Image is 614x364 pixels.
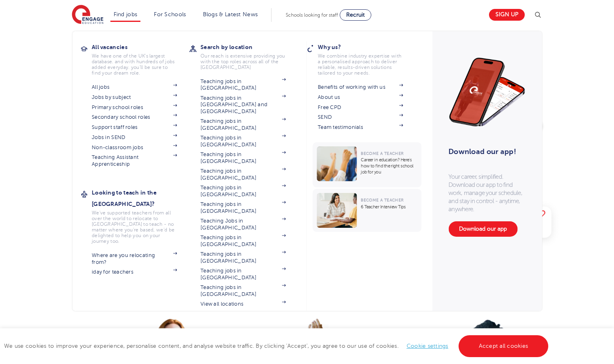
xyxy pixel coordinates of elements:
[489,9,525,21] a: Sign up
[361,204,417,210] p: 6 Teacher Interview Tips
[200,234,286,248] a: Teaching jobs in [GEOGRAPHIC_DATA]
[200,251,286,264] a: Teaching jobs in [GEOGRAPHIC_DATA]
[346,12,365,18] span: Recruit
[340,9,371,21] a: Recruit
[448,143,522,161] h3: Download our app!
[200,41,298,70] a: Search by locationOur reach is extensive providing you with the top roles across all of the [GEOG...
[200,268,286,281] a: Teaching jobs in [GEOGRAPHIC_DATA]
[361,157,417,175] p: Career in education? Here’s how to find the right school job for you
[200,284,286,298] a: Teaching jobs in [GEOGRAPHIC_DATA]
[92,134,177,141] a: Jobs in SEND
[200,301,286,307] a: View all locations
[200,151,286,165] a: Teaching jobs in [GEOGRAPHIC_DATA]
[361,151,403,156] span: Become a Teacher
[154,11,186,17] a: For Schools
[318,94,403,101] a: About us
[448,221,517,237] a: Download our app
[200,184,286,198] a: Teaching jobs in [GEOGRAPHIC_DATA]
[92,252,177,266] a: Where are you relocating from?
[92,144,177,151] a: Non-classroom jobs
[92,104,177,111] a: Primary school roles
[92,187,189,244] a: Looking to teach in the [GEOGRAPHIC_DATA]?We've supported teachers from all over the world to rel...
[318,53,403,76] p: We combine industry expertise with a personalised approach to deliver reliable, results-driven so...
[92,154,177,167] a: Teaching Assistant Apprenticeship
[318,114,403,120] a: SEND
[92,114,177,120] a: Secondary school roles
[286,12,338,18] span: Schools looking for staff
[92,187,189,210] h3: Looking to teach in the [GEOGRAPHIC_DATA]?
[92,53,177,76] p: We have one of the UK's largest database. and with hundreds of jobs added everyday. you'll be sur...
[407,343,448,349] a: Cookie settings
[92,94,177,101] a: Jobs by subject
[361,198,403,202] span: Become a Teacher
[200,78,286,92] a: Teaching jobs in [GEOGRAPHIC_DATA]
[92,124,177,131] a: Support staff roles
[200,53,286,70] p: Our reach is extensive providing you with the top roles across all of the [GEOGRAPHIC_DATA]
[459,335,549,357] a: Accept all cookies
[318,104,403,111] a: Free CPD
[72,5,103,25] img: Engage Education
[200,201,286,214] a: Teaching jobs in [GEOGRAPHIC_DATA]
[448,173,526,213] p: Your career, simplified. Download our app to find work, manage your schedule, and stay in control...
[203,11,258,17] a: Blogs & Latest News
[92,269,177,275] a: iday for teachers
[92,84,177,90] a: All jobs
[114,11,138,17] a: Find jobs
[92,41,189,76] a: All vacanciesWe have one of the UK's largest database. and with hundreds of jobs added everyday. ...
[4,343,550,349] span: We use cookies to improve your experience, personalise content, and analyse website traffic. By c...
[200,41,298,53] h3: Search by location
[200,118,286,131] a: Teaching jobs in [GEOGRAPHIC_DATA]
[200,168,286,181] a: Teaching jobs in [GEOGRAPHIC_DATA]
[312,189,423,232] a: Become a Teacher6 Teacher Interview Tips
[92,210,177,244] p: We've supported teachers from all over the world to relocate to [GEOGRAPHIC_DATA] to teach - no m...
[318,84,403,90] a: Benefits of working with us
[318,41,415,53] h3: Why us?
[312,142,423,187] a: Become a TeacherCareer in education? Here’s how to find the right school job for you
[318,124,403,131] a: Team testimonials
[200,135,286,148] a: Teaching jobs in [GEOGRAPHIC_DATA]
[200,95,286,115] a: Teaching jobs in [GEOGRAPHIC_DATA] and [GEOGRAPHIC_DATA]
[318,41,415,76] a: Why us?We combine industry expertise with a personalised approach to deliver reliable, results-dr...
[200,218,286,231] a: Teaching Jobs in [GEOGRAPHIC_DATA]
[92,41,189,53] h3: All vacancies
